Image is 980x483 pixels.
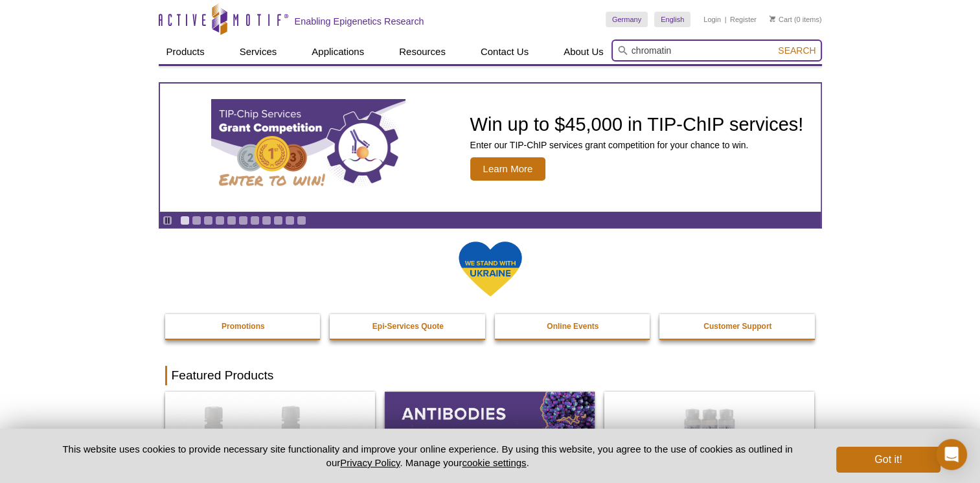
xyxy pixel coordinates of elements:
a: About Us [556,39,611,64]
a: Go to slide 5 [227,216,236,225]
a: Contact Us [473,39,536,64]
a: Go to slide 4 [215,216,225,225]
a: Services [232,39,285,64]
p: Enter our TIP-ChIP services grant competition for your chance to win. [470,139,804,151]
div: Open Intercom Messenger [936,439,967,470]
a: Go to slide 11 [297,216,306,225]
strong: Promotions [222,322,265,331]
img: TIP-ChIP Services Grant Competition [211,99,405,196]
button: cookie settings [462,457,526,468]
li: (0 items) [769,12,822,27]
a: Go to slide 6 [238,216,248,225]
span: Search [778,45,815,56]
a: Toggle autoplay [163,216,172,225]
h2: Enabling Epigenetics Research [295,16,424,27]
strong: Online Events [547,322,598,331]
a: Go to slide 3 [203,216,213,225]
a: Resources [391,39,453,64]
article: TIP-ChIP Services Grant Competition [160,84,821,212]
a: Online Events [495,314,652,339]
input: Keyword, Cat. No. [611,39,822,62]
a: Promotions [165,314,322,339]
a: Epi-Services Quote [330,314,486,339]
a: Register [730,15,757,24]
a: Products [159,39,212,64]
a: Privacy Policy [340,457,400,468]
a: English [654,12,690,27]
p: This website uses cookies to provide necessary site functionality and improve your online experie... [40,442,815,469]
strong: Customer Support [703,322,771,331]
a: Germany [606,12,648,27]
a: Login [703,15,721,24]
button: Search [774,45,819,56]
img: We Stand With Ukraine [458,240,523,298]
a: Customer Support [659,314,816,339]
a: Go to slide 2 [192,216,201,225]
a: Applications [304,39,372,64]
a: TIP-ChIP Services Grant Competition Win up to $45,000 in TIP-ChIP services! Enter our TIP-ChIP se... [160,84,821,212]
a: Go to slide 9 [273,216,283,225]
a: Go to slide 8 [262,216,271,225]
li: | [725,12,727,27]
h2: Featured Products [165,366,815,385]
button: Got it! [836,447,940,473]
a: Go to slide 1 [180,216,190,225]
h2: Win up to $45,000 in TIP-ChIP services! [470,115,804,134]
img: Your Cart [769,16,775,22]
span: Learn More [470,157,546,181]
a: Go to slide 10 [285,216,295,225]
a: Cart [769,15,792,24]
strong: Epi-Services Quote [372,322,444,331]
a: Go to slide 7 [250,216,260,225]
